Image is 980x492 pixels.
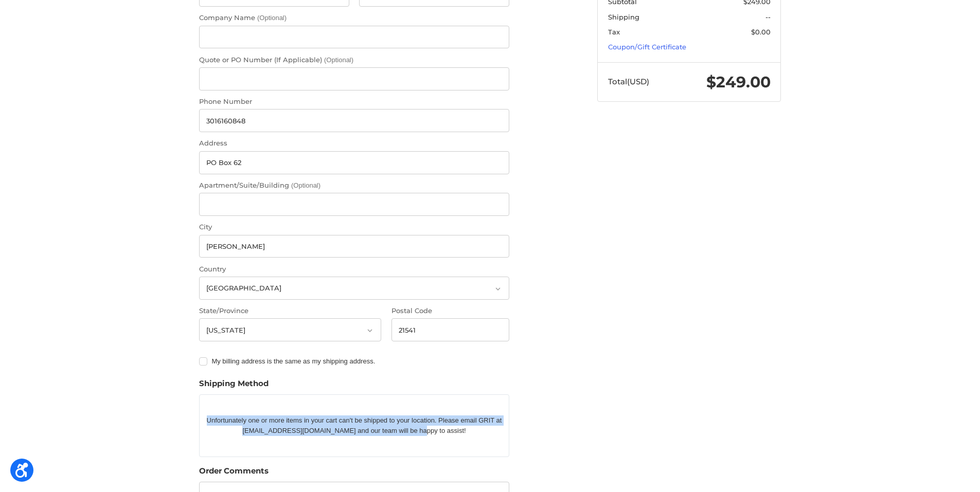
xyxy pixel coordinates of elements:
label: Company Name [199,13,509,23]
label: Country [199,264,509,275]
small: (Optional) [291,181,320,189]
span: $249.00 [706,72,771,92]
p: Unfortunately one or more items in your cart can't be shipped to your location. Please email GRIT... [200,411,509,441]
span: Tax [608,28,620,36]
legend: Order Comments [199,465,269,482]
legend: Shipping Method [199,378,269,394]
label: State/Province [199,306,381,316]
label: Apartment/Suite/Building [199,180,509,191]
label: My billing address is the same as my shipping address. [199,357,509,366]
span: $0.00 [751,28,771,36]
a: Coupon/Gift Certificate [608,43,686,51]
label: Quote or PO Number (If Applicable) [199,55,509,65]
small: (Optional) [324,56,353,64]
label: Address [199,138,509,149]
span: Total (USD) [608,77,649,86]
small: (Optional) [257,14,287,22]
label: Phone Number [199,97,509,107]
label: Postal Code [391,306,510,316]
span: Shipping [608,13,639,21]
span: -- [765,13,771,21]
label: City [199,222,509,232]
